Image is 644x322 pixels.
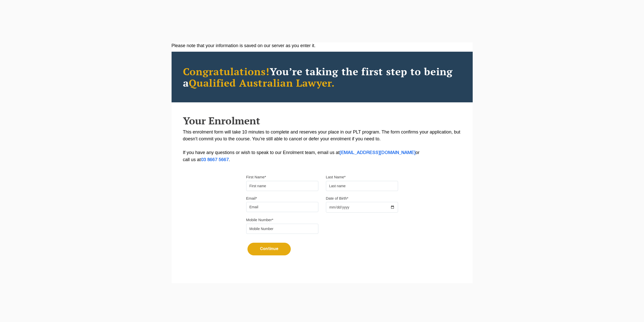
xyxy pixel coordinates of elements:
span: Congratulations! [183,65,270,78]
button: Continue [247,243,291,255]
p: This enrolment form will take 10 minutes to complete and reserves your place in our PLT program. ... [183,129,461,163]
h2: Your Enrolment [183,115,461,126]
a: 03 8667 5667 [201,158,229,162]
label: Last Name* [326,175,346,180]
input: Email [246,202,318,212]
input: Mobile Number [246,224,318,234]
label: First Name* [246,175,266,180]
label: Email* [246,196,257,201]
label: Mobile Number* [246,217,274,222]
input: First name [246,181,318,191]
span: Qualified Australian Lawyer. [189,76,335,89]
div: Please note that your information is saved on our server as you enter it. [172,42,473,49]
h2: You’re taking the first step to being a [183,66,461,88]
label: Date of Birth* [326,196,348,201]
input: Last name [326,181,398,191]
a: [EMAIL_ADDRESS][DOMAIN_NAME] [340,151,416,155]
